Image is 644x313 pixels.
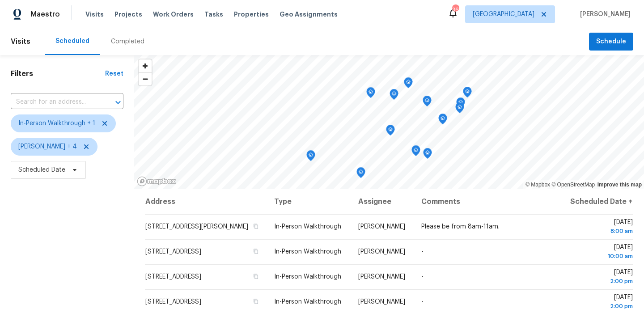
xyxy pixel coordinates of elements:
span: Maestro [30,10,60,19]
div: Map marker [438,114,447,127]
input: Search for an address... [11,95,98,109]
span: Visits [11,32,30,51]
span: [PERSON_NAME] + 4 [18,142,77,151]
span: Scheduled Date [18,165,65,174]
div: Map marker [404,77,413,91]
a: OpenStreetMap [551,182,595,188]
span: In-Person Walkthrough + 1 [18,119,95,128]
div: 2:00 pm [568,277,633,286]
span: In-Person Walkthrough [274,224,341,230]
span: In-Person Walkthrough [274,299,341,305]
h1: Filters [11,69,105,78]
button: Zoom in [139,59,152,72]
span: [DATE] [568,294,633,311]
button: Copy Address [252,222,260,230]
span: Zoom out [139,73,152,85]
span: Tasks [204,11,223,17]
div: Scheduled [55,37,89,46]
span: [PERSON_NAME] [358,299,405,305]
span: - [421,249,424,255]
button: Open [112,96,124,109]
div: Reset [105,69,123,78]
div: Map marker [455,102,464,116]
span: [DATE] [568,244,633,261]
th: Comments [414,189,561,214]
button: Zoom out [139,72,152,85]
div: Map marker [411,145,420,159]
div: 36 [452,5,458,14]
a: Improve this map [597,182,642,188]
div: Map marker [356,167,365,181]
span: - [421,274,424,280]
span: [PERSON_NAME] [576,10,631,19]
span: Properties [234,10,269,19]
div: 2:00 pm [568,302,633,311]
span: In-Person Walkthrough [274,249,341,255]
div: 8:00 am [568,227,633,236]
th: Assignee [351,189,414,214]
span: In-Person Walkthrough [274,274,341,280]
button: Copy Address [252,297,260,305]
span: [PERSON_NAME] [358,224,405,230]
span: [PERSON_NAME] [358,249,405,255]
div: Completed [111,37,144,46]
div: Map marker [386,125,395,139]
th: Address [145,189,267,214]
div: Map marker [423,148,432,162]
span: Projects [114,10,142,19]
span: Please be from 8am-11am. [421,224,500,230]
button: Copy Address [252,247,260,255]
th: Scheduled Date ↑ [561,189,633,214]
span: [DATE] [568,269,633,286]
span: - [421,299,424,305]
button: Schedule [589,33,633,51]
span: [GEOGRAPHIC_DATA] [473,10,534,19]
div: Map marker [463,87,472,101]
a: Mapbox [525,182,550,188]
button: Copy Address [252,272,260,280]
span: [DATE] [568,219,633,236]
div: Map marker [456,97,465,111]
div: 10:00 am [568,252,633,261]
span: [STREET_ADDRESS] [145,299,201,305]
span: [PERSON_NAME] [358,274,405,280]
div: Map marker [366,87,375,101]
span: [STREET_ADDRESS] [145,274,201,280]
span: Work Orders [153,10,194,19]
span: Visits [85,10,104,19]
div: Map marker [390,89,398,103]
span: Geo Assignments [280,10,338,19]
div: Map marker [423,96,432,110]
canvas: Map [134,55,644,189]
span: [STREET_ADDRESS][PERSON_NAME] [145,224,248,230]
div: Map marker [306,150,315,164]
span: [STREET_ADDRESS] [145,249,201,255]
th: Type [267,189,351,214]
a: Mapbox homepage [137,176,176,186]
span: Schedule [596,36,626,47]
